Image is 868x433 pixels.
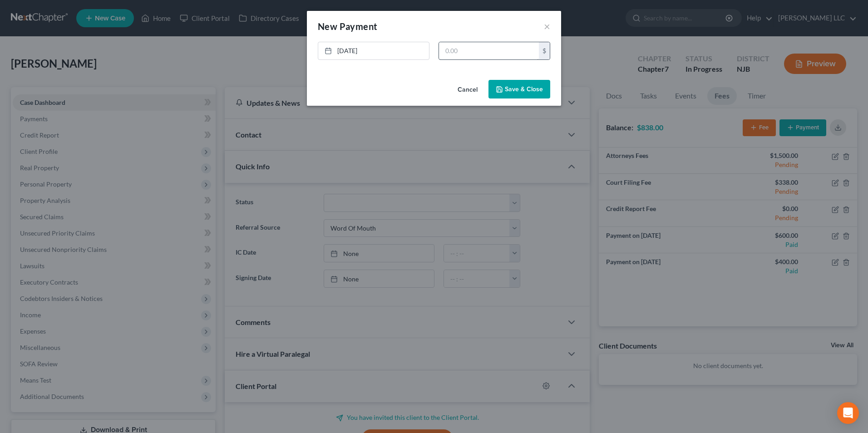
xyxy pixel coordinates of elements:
span: New Payment [318,21,377,32]
input: 0.00 [439,42,539,59]
div: Open Intercom Messenger [837,402,859,424]
button: Save & Close [488,80,550,99]
button: Cancel [450,81,485,99]
button: × [544,21,550,32]
a: [DATE] [318,42,429,59]
div: $ [539,42,550,59]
